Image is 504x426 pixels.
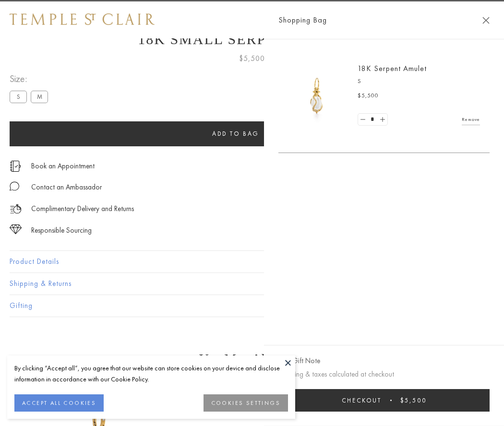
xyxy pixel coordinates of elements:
button: Add Gift Note [278,355,320,367]
div: Contact an Ambassador [31,181,102,193]
p: S [358,77,480,86]
h1: 18K Small Serpent Amulet [10,31,494,47]
img: icon_sourcing.svg [10,225,22,234]
button: ACCEPT ALL COOKIES [14,394,104,412]
button: Checkout $5,500 [278,389,490,412]
button: Shipping & Returns [10,273,494,295]
a: Remove [462,114,480,125]
button: Gifting [10,295,494,317]
button: Product Details [10,251,494,272]
a: 18K Serpent Amulet [358,63,427,73]
p: Complimentary Delivery and Returns [31,203,134,215]
img: Temple St. Clair [10,13,155,25]
div: Responsible Sourcing [31,225,92,237]
span: $5,500 [400,396,427,404]
a: Set quantity to 2 [377,114,387,126]
span: $5,500 [358,91,379,101]
button: Close Shopping Bag [482,17,490,24]
img: icon_delivery.svg [10,203,22,215]
button: COOKIES SETTINGS [204,394,288,412]
span: Add to bag [212,130,259,138]
label: S [10,91,27,103]
h3: You May Also Like [24,351,480,367]
a: Book an Appointment [31,161,95,171]
div: By clicking “Accept all”, you agree that our website can store cookies on your device and disclos... [14,363,288,385]
button: Add to bag [10,121,462,146]
span: $5,500 [239,52,265,65]
a: Set quantity to 0 [358,114,368,126]
img: MessageIcon-01_2.svg [10,181,19,191]
span: Checkout [342,396,382,404]
img: icon_appointment.svg [10,161,21,172]
span: Shopping Bag [278,14,327,26]
img: P51836-E11SERPPV [288,67,346,125]
p: Shipping & taxes calculated at checkout [278,368,490,380]
label: M [31,91,48,103]
span: Size: [10,71,52,87]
